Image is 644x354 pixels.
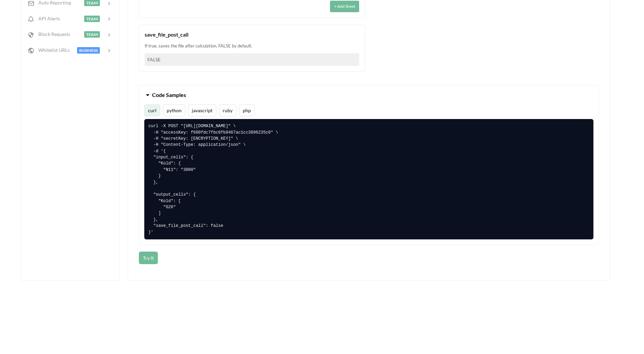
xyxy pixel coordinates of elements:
[144,119,593,239] pre: curl -X POST "[URL][DOMAIN_NAME]" \ -H "accessKey: f600fdc7fbc0fb8467ac1cc3896235c0" \ -H "secret...
[152,92,186,98] span: Code Samples
[84,16,100,22] span: TEAM
[219,104,236,116] button: ruby
[34,31,70,37] span: Block Requests
[145,31,359,39] div: save_file_post_call
[34,16,60,21] span: API Alerts
[163,104,185,116] button: python
[144,104,160,116] button: curl
[77,47,100,54] span: BUSINESS
[139,252,158,264] button: Try It
[145,43,359,50] div: If true, saves the file after calculation. FALSE by default.
[330,1,359,12] button: + Add Sheet
[188,104,216,116] button: javascript
[84,31,100,38] span: TEAM
[239,104,255,116] button: php
[139,85,599,104] button: Code Samples
[34,47,70,53] span: Whitelist URLs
